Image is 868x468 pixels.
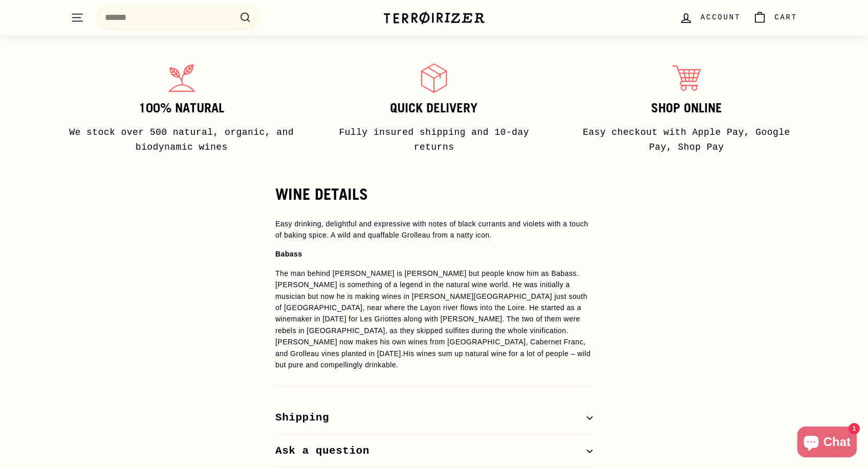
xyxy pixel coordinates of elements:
p: We stock over 500 natural, organic, and biodynamic wines [67,125,296,155]
button: Ask a question [275,435,593,468]
span: Cart [774,12,797,23]
h3: 100% Natural [67,101,296,115]
h3: Quick delivery [319,101,549,115]
span: Account [701,12,741,23]
strong: Babass [275,250,302,258]
p: Easy checkout with Apple Pay, Google Pay, Shop Pay [572,125,801,155]
p: Fully insured shipping and 10-day returns [319,125,549,155]
inbox-online-store-chat: Shopify online store chat [794,427,860,460]
h3: Shop Online [572,101,801,115]
h2: WINE DETAILS [275,185,593,203]
span: The man behind [PERSON_NAME] is [PERSON_NAME] but people know him as Babass. [PERSON_NAME] is som... [275,269,591,369]
button: Shipping [275,402,593,435]
a: Account [673,3,747,33]
a: Cart [747,3,804,33]
p: Easy drinking, delightful and expressive with notes of black currants and violets with a touch of... [275,218,593,241]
